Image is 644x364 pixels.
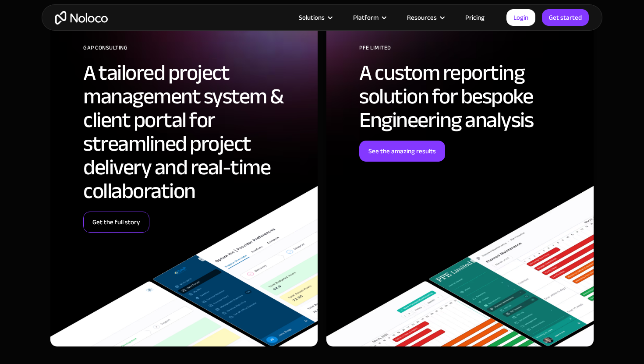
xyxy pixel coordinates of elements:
[83,61,304,203] h2: A tailored project management system & client portal for streamlined project delivery and real-ti...
[342,12,396,23] div: Platform
[542,9,589,26] a: Get started
[454,12,495,23] a: Pricing
[55,11,108,25] a: home
[83,41,304,61] div: GAP Consulting
[407,12,437,23] div: Resources
[288,12,342,23] div: Solutions
[353,12,379,23] div: Platform
[506,9,535,26] a: Login
[359,141,445,162] a: See the amazing results
[299,12,325,23] div: Solutions
[359,61,580,132] h2: A custom reporting solution for bespoke Engineering analysis
[396,12,454,23] div: Resources
[359,41,580,61] div: PFE Limited
[83,212,149,233] a: Get the full story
